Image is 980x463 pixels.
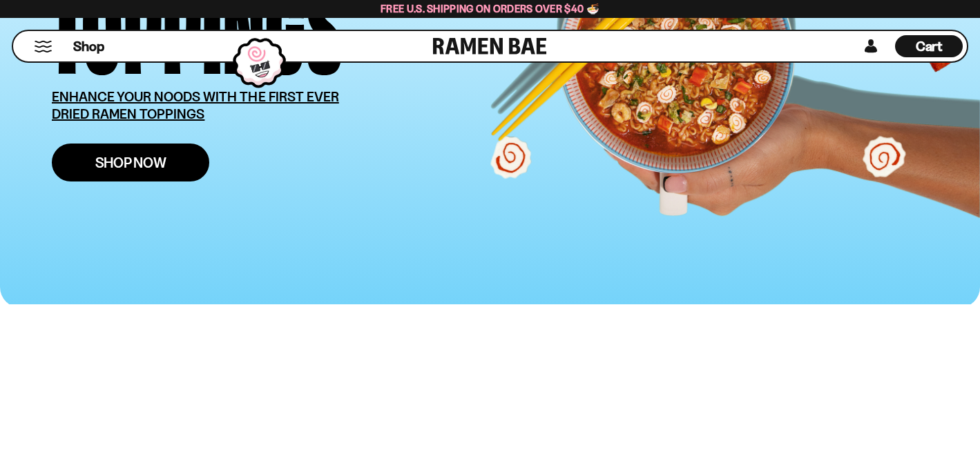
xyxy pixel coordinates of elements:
[895,31,963,61] a: Cart
[916,38,943,55] span: Cart
[95,155,166,170] span: Shop Now
[52,144,209,181] a: Shop Now
[52,88,339,122] u: ENHANCE YOUR NOODS WITH THE FIRST EVER DRIED RAMEN TOPPINGS
[73,37,104,56] span: Shop
[73,35,104,57] a: Shop
[381,2,599,15] span: Free U.S. Shipping on Orders over $40 🍜
[34,41,52,52] button: Mobile Menu Trigger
